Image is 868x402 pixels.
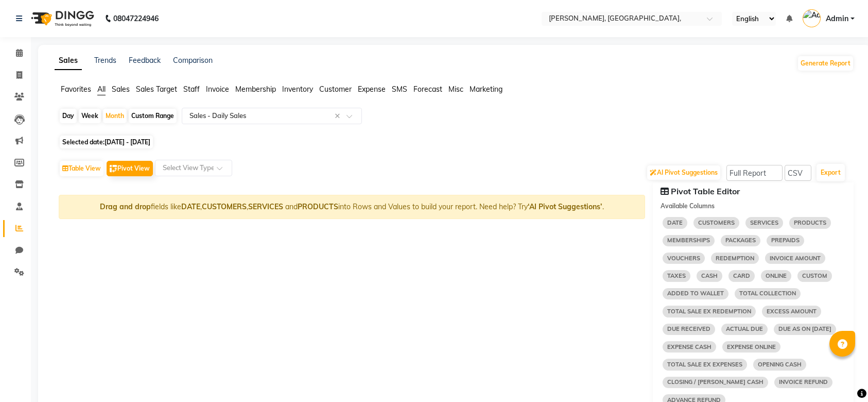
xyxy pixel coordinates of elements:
[282,85,313,94] span: Inventory
[59,195,645,219] div: fields like , , and into Rows and Values to build your report. Need help? Try .
[181,202,200,211] strong: DATE
[762,306,821,317] span: EXCESS AMOUNT
[663,288,728,299] span: ADDED TO WALLET
[663,341,716,353] span: EXPENSE CASH
[735,288,801,299] span: TOTAL COLLECTION
[60,136,153,148] span: Selected date:
[721,324,768,335] span: ACTUAL DUE
[298,202,338,211] strong: PRODUCTS
[413,85,442,94] span: Forecast
[248,202,283,211] strong: SERVICES
[697,270,722,281] span: CASH
[79,109,101,123] div: Week
[94,56,116,65] a: Trends
[183,85,200,94] span: Staff
[335,111,343,122] span: Clear all
[721,235,760,246] span: PACKAGES
[663,359,747,370] span: TOTAL SALE EX EXPENSES
[663,377,768,388] span: CLOSING / [PERSON_NAME] CASH
[107,161,153,176] button: Pivot View
[745,217,783,228] span: SERVICES
[202,202,247,211] strong: CUSTOMERS
[528,202,602,211] strong: ‘AI Pivot Suggestions’
[112,85,130,94] span: Sales
[60,161,103,176] button: Table View
[100,202,151,211] strong: Drag and drop
[663,324,715,335] span: DUE RECEIVED
[105,138,150,146] span: [DATE] - [DATE]
[206,85,229,94] span: Invoice
[647,165,720,180] button: AI Pivot Suggestions
[663,270,690,281] span: TAXES
[797,270,832,281] span: CUSTOM
[765,253,825,264] span: INVOICE AMOUNT
[358,85,386,94] span: Expense
[825,361,858,392] iframe: chat widget
[711,253,759,264] span: REDEMPTION
[110,165,117,173] img: pivot.png
[235,85,276,94] span: Membership
[392,85,407,94] span: SMS
[448,85,463,94] span: Misc
[129,109,177,123] div: Custom Range
[803,9,821,27] img: Admin
[60,109,77,123] div: Day
[663,306,756,317] span: TOTAL SALE EX REDEMPTION
[789,217,831,228] span: PRODUCTS
[663,235,715,246] span: MEMBERSHIPS
[55,52,82,70] a: Sales
[26,4,97,33] img: logo
[661,202,715,210] strong: Available Columns
[319,85,352,94] span: Customer
[774,324,836,335] span: DUE AS ON [DATE]
[663,217,687,228] span: DATE
[663,253,705,264] span: VOUCHERS
[767,235,804,246] span: PREPAIDS
[470,85,502,94] span: Marketing
[774,377,832,388] span: INVOICE REFUND
[798,56,853,71] button: Generate Report
[817,164,845,181] button: Export
[113,4,159,33] b: 08047224946
[103,109,127,123] div: Month
[826,13,848,24] span: Admin
[761,270,791,281] span: ONLINE
[722,341,780,353] span: EXPENSE ONLINE
[173,56,213,65] a: Comparison
[693,217,739,228] span: CUSTOMERS
[61,85,91,94] span: Favorites
[728,270,755,281] span: CARD
[136,85,177,94] span: Sales Target
[129,56,161,65] a: Feedback
[753,359,806,370] span: OPENING CASH
[97,85,106,94] span: All
[671,186,740,196] strong: Pivot Table Editor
